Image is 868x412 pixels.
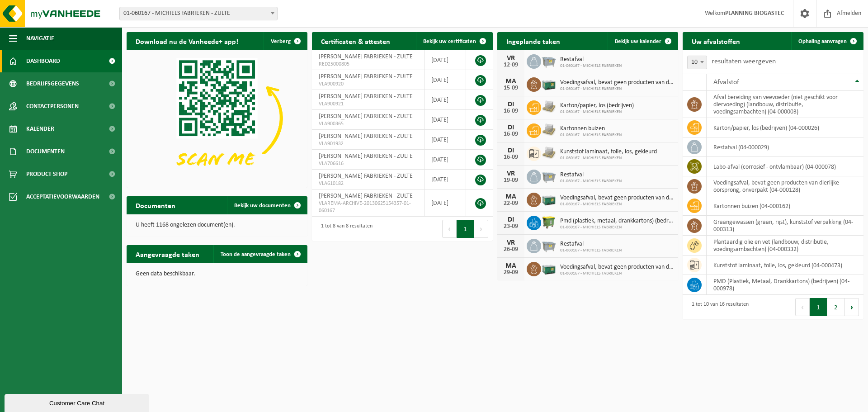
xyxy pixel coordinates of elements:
div: DI [502,101,520,108]
span: Restafval [560,171,622,179]
td: restafval (04-000029) [707,137,863,157]
td: voedingsafval, bevat geen producten van dierlijke oorsprong, onverpakt (04-000128) [707,176,863,196]
span: 01-060167 - MICHIELS FABRIEKEN - ZULTE [119,7,278,20]
button: Verberg [264,32,307,50]
td: labo-afval (corrosief - ontvlambaar) (04-000078) [707,157,863,176]
img: PB-LB-0680-HPE-GN-01 [541,76,557,91]
div: 16-09 [502,154,520,161]
td: kartonnen buizen (04-000162) [707,196,863,216]
h2: Aangevraagde taken [127,245,208,263]
span: Kunststof laminaat, folie, los, gekleurd [560,148,657,156]
div: VR [502,170,520,177]
iframe: chat widget [5,392,151,412]
p: Geen data beschikbaar. [136,271,298,277]
a: Bekijk uw kalender [608,32,677,50]
span: 01-060167 - MICHIELS FABRIEKEN [560,271,674,276]
span: VLA901932 [319,140,417,147]
span: Pmd (plastiek, metaal, drankkartons) (bedrijven) [560,218,674,225]
span: 01-060167 - MICHIELS FABRIEKEN [560,133,622,138]
span: VLA706616 [319,160,417,167]
img: WB-1100-HPE-GN-50 [541,214,557,230]
span: Bekijk uw certificaten [423,38,476,44]
span: [PERSON_NAME] FABRIEKEN - ZULTE [319,153,413,160]
td: [DATE] [425,90,466,110]
span: Acceptatievoorwaarden [26,185,99,208]
div: MA [502,78,520,85]
td: [DATE] [425,70,466,90]
td: [DATE] [425,170,466,189]
span: [PERSON_NAME] FABRIEKEN - ZULTE [319,173,413,180]
div: VR [502,239,520,246]
span: 10 [687,56,707,69]
span: 10 [688,56,707,69]
img: LP-PA-00000-WDN-11 [541,145,557,161]
div: 1 tot 8 van 8 resultaten [316,219,373,239]
h2: Uw afvalstoffen [683,32,749,50]
button: Previous [795,298,810,316]
span: VLA900921 [319,100,417,108]
span: 01-060167 - MICHIELS FABRIEKEN [560,86,674,92]
img: WB-2500-GAL-GY-01 [541,53,557,68]
a: Ophaling aanvragen [791,32,863,50]
td: plantaardig olie en vet (landbouw, distributie, voedingsambachten) (04-000332) [707,236,863,256]
span: Bekijk uw documenten [234,203,291,208]
div: 16-09 [502,108,520,114]
span: Voedingsafval, bevat geen producten van dierlijke oorsprong, onverpakt [560,194,674,202]
td: graangewassen (graan, rijst), kunststof verpakking (04-000313) [707,216,863,236]
span: 01-060167 - MICHIELS FABRIEKEN [560,225,674,230]
button: Next [474,220,488,238]
p: U heeft 1168 ongelezen document(en). [136,222,298,228]
span: [PERSON_NAME] FABRIEKEN - ZULTE [319,73,413,80]
span: Bekijk uw kalender [615,38,661,44]
div: DI [502,124,520,131]
img: WB-2500-GAL-GY-01 [541,237,557,253]
span: Bedrijfsgegevens [26,72,79,95]
button: 2 [827,298,845,316]
span: Afvalstof [713,79,739,86]
span: Product Shop [26,163,67,185]
span: Voedingsafval, bevat geen producten van dierlijke oorsprong, onverpakt [560,264,674,271]
div: 1 tot 10 van 16 resultaten [687,297,749,317]
h2: Documenten [127,196,184,214]
div: VR [502,55,520,62]
span: VLA610182 [319,180,417,187]
div: 19-09 [502,177,520,184]
a: Toon de aangevraagde taken [213,245,307,263]
span: Navigatie [26,27,54,50]
td: [DATE] [425,189,466,217]
div: 26-09 [502,246,520,253]
span: 01-060167 - MICHIELS FABRIEKEN [560,63,622,69]
span: VLA900920 [319,81,417,88]
button: Next [845,298,859,316]
span: [PERSON_NAME] FABRIEKEN - ZULTE [319,193,413,199]
span: Kartonnen buizen [560,125,622,133]
strong: PLANNING BIOGASTEC [725,10,784,17]
button: Previous [442,220,457,238]
span: 01-060167 - MICHIELS FABRIEKEN [560,202,674,207]
td: afval bereiding van veevoeder (niet geschikt voor diervoeding) (landbouw, distributie, voedingsam... [707,91,863,118]
span: VLA900365 [319,120,417,128]
h2: Ingeplande taken [497,32,569,50]
div: MA [502,262,520,270]
button: 1 [810,298,827,316]
span: Karton/papier, los (bedrijven) [560,102,634,109]
div: DI [502,216,520,223]
h2: Certificaten & attesten [312,32,399,50]
h2: Download nu de Vanheede+ app! [127,32,247,50]
span: 01-060167 - MICHIELS FABRIEKEN [560,248,622,253]
span: [PERSON_NAME] FABRIEKEN - ZULTE [319,133,413,140]
img: PB-LB-0680-HPE-GN-01 [541,191,557,207]
span: 01-060167 - MICHIELS FABRIEKEN [560,109,634,115]
span: [PERSON_NAME] FABRIEKEN - ZULTE [319,93,413,100]
td: [DATE] [425,150,466,170]
div: 12-09 [502,62,520,68]
span: Contactpersonen [26,95,79,118]
span: Restafval [560,56,622,63]
div: 22-09 [502,200,520,207]
div: 23-09 [502,223,520,230]
td: [DATE] [425,50,466,70]
span: 01-060167 - MICHIELS FABRIEKEN [560,179,622,184]
span: VLAREMA-ARCHIVE-20130625154357-01-060167 [319,200,417,214]
img: WB-2500-GAL-GY-01 [541,168,557,184]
